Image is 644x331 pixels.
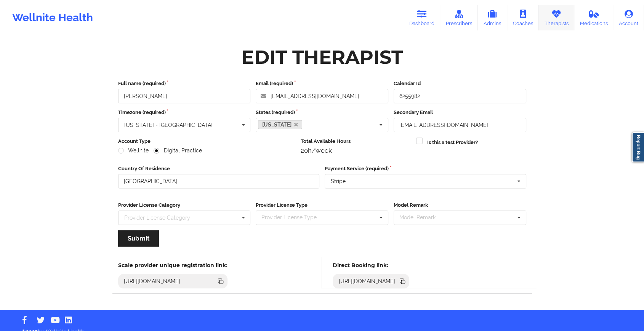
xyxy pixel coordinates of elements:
a: Account [613,5,644,30]
label: Full name (required) [118,80,251,87]
label: Account Type [118,138,296,145]
input: Calendar Id [394,89,526,103]
a: Medications [574,5,614,30]
div: Provider License Type [260,213,328,222]
a: [US_STATE] [258,120,302,129]
a: Coaches [507,5,539,30]
div: [URL][DOMAIN_NAME] [121,277,184,285]
div: Stripe [331,179,346,184]
h5: Direct Booking link: [333,262,409,269]
label: Provider License Category [118,201,251,209]
label: Calendar Id [394,80,526,87]
input: Email address [256,89,388,103]
div: Provider License Category [124,215,190,220]
div: Model Remark [397,213,447,222]
div: [US_STATE] - [GEOGRAPHIC_DATA] [124,122,213,128]
button: Submit [118,230,159,247]
h5: Scale provider unique registration link: [118,262,227,269]
label: Provider License Type [256,201,388,209]
a: Therapists [539,5,574,30]
input: Full name [118,89,251,103]
label: Wellnite [118,147,149,154]
label: Is this a test Provider? [427,139,478,146]
a: Admins [477,5,507,30]
input: Email [394,118,526,132]
label: Total Available Hours [301,138,411,145]
label: Timezone (required) [118,109,251,116]
div: Edit Therapist [242,45,403,69]
a: Prescribers [440,5,478,30]
label: Country Of Residence [118,165,320,173]
label: Model Remark [394,201,526,209]
label: Email (required) [256,80,388,87]
div: 20h/week [301,147,411,154]
a: Report Bug [632,132,644,162]
label: Payment Service (required) [325,165,526,173]
div: [URL][DOMAIN_NAME] [335,277,398,285]
label: Digital Practice [154,147,202,154]
label: Secondary Email [394,109,526,116]
label: States (required) [256,109,388,116]
a: Dashboard [404,5,440,30]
